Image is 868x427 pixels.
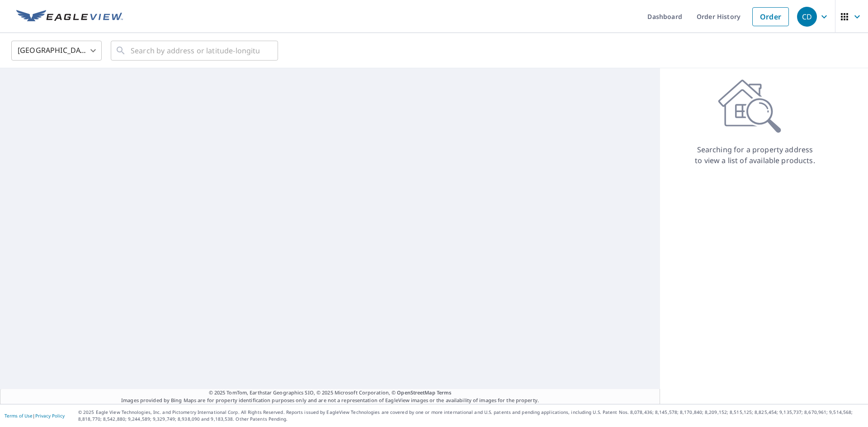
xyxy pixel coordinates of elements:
[35,413,65,419] a: Privacy Policy
[11,38,102,63] div: [GEOGRAPHIC_DATA]
[797,7,817,27] div: CD
[131,38,259,63] input: Search by address or latitude-longitude
[5,413,65,418] p: |
[209,389,452,397] span: © 2025 TomTom, Earthstar Geographics SIO, © 2025 Microsoft Corporation, ©
[437,389,452,396] a: Terms
[78,409,863,422] p: © 2025 Eagle View Technologies, Inc. and Pictometry International Corp. All Rights Reserved. Repo...
[694,144,816,166] p: Searching for a property address to view a list of available products.
[397,389,435,396] a: OpenStreetMap
[752,7,789,26] a: Order
[5,413,33,419] a: Terms of Use
[16,10,123,23] img: EV Logo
